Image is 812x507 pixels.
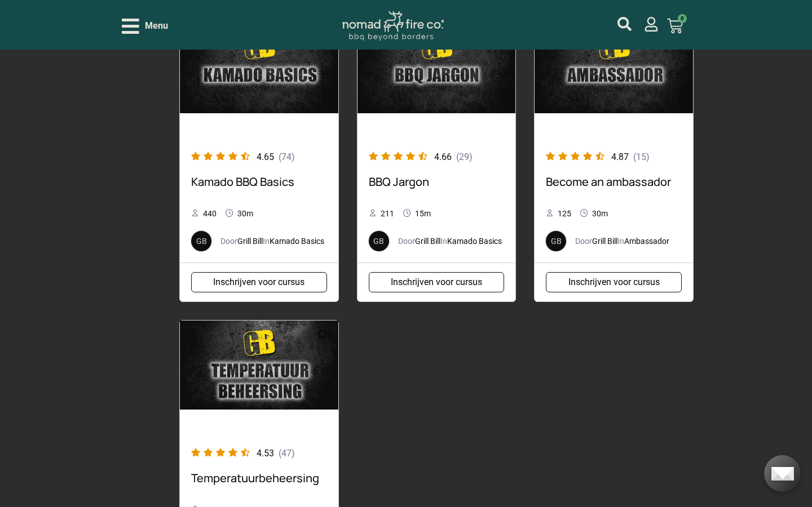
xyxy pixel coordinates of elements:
[546,231,566,251] a: GB
[434,150,452,164] div: 4.66
[122,16,168,36] div: Open/Close Menu
[191,470,319,486] a: Temperatuurbeheersing
[279,150,295,164] div: (74)
[237,209,253,218] span: 30m
[381,209,394,218] span: 211
[415,209,431,218] span: 15m
[220,235,324,247] div: Door In
[575,235,669,247] div: Door In
[237,237,263,246] a: Grill Bill
[369,173,505,191] h3: BBQ Jargon
[369,174,429,189] a: BBQ Jargon
[678,14,687,23] span: 0
[624,237,669,246] a: Ambassador
[257,447,274,460] div: 4.53
[180,24,338,113] img: Kamado BBQ Basics
[546,173,682,191] h3: Become an ambassador
[369,231,389,251] a: GB
[592,209,608,218] span: 30m
[342,11,444,41] img: Nomad Logo
[191,231,211,251] a: GB
[654,11,696,41] a: 0
[456,150,473,164] div: (29)
[358,24,516,113] img: BBQ Jargon
[145,19,168,33] span: Menu
[369,272,505,292] a: Inschrijven voor cursus
[592,237,617,246] a: Grill Bill
[191,272,327,292] a: Inschrijven voor cursus
[180,321,338,410] img: Temperatuurbeheersing
[415,237,440,246] a: Grill Bill
[633,150,650,164] div: (15)
[191,174,294,189] a: Kamado BBQ Basics
[535,24,693,113] img: Become an ambassador
[191,173,327,191] h3: Kamado BBQ Basics
[558,209,571,218] span: 125
[546,174,671,189] a: Become an ambassador
[191,469,327,487] h3: Temperatuurbeheersing
[447,237,502,246] a: Kamado Basics
[257,150,274,164] div: 4.65
[617,17,632,31] a: mijn account
[546,272,682,292] a: Inschrijven voor cursus
[203,209,217,218] span: 440
[644,17,659,32] a: mijn account
[611,150,629,164] div: 4.87
[270,237,324,246] a: Kamado Basics
[279,447,295,460] div: (47)
[398,235,502,247] div: Door In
